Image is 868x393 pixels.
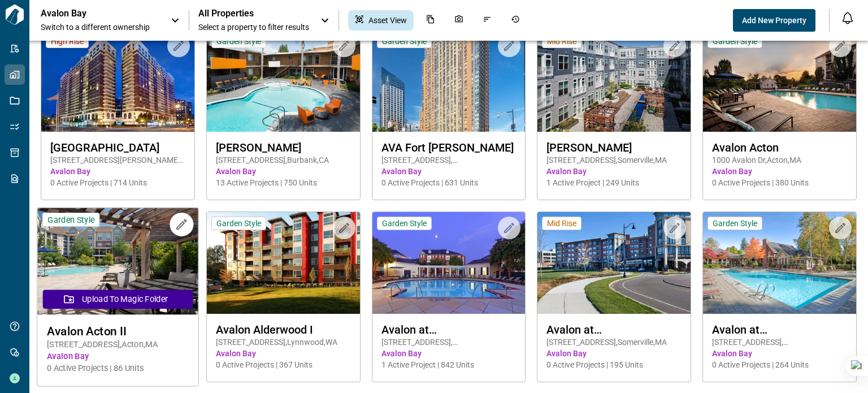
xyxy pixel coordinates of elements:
span: Avalon Bay [216,348,351,359]
img: property-asset [207,30,360,132]
span: 0 Active Projects | 380 Units [712,177,847,188]
button: Open notification feed [839,9,857,27]
span: Select a property to filter results [198,21,309,33]
span: Avalon Bay [381,166,517,177]
span: [STREET_ADDRESS] , [GEOGRAPHIC_DATA] , NY [381,154,517,166]
span: 0 Active Projects | 195 Units [546,359,682,370]
span: Avalon Bay [546,348,682,359]
span: 1 Active Project | 842 Units [381,359,517,370]
div: Asset View [348,10,414,31]
span: Avalon at [GEOGRAPHIC_DATA] [712,323,847,336]
span: High Rise [51,36,84,46]
span: Avalon Bay [546,166,682,177]
span: Mid Rise [547,36,576,46]
span: Avalon Acton II [47,324,189,338]
span: Switch to a different ownership [41,21,159,33]
span: Mid Rise [547,218,576,228]
span: Avalon Bay [47,351,189,362]
div: Documents [419,10,442,31]
span: 0 Active Projects | 714 Units [50,177,185,188]
span: Avalon Bay [712,166,847,177]
span: 0 Active Projects | 631 Units [381,177,517,188]
span: [GEOGRAPHIC_DATA] [50,141,185,154]
span: [STREET_ADDRESS] , Acton , MA [47,339,189,351]
img: property-asset [537,212,691,314]
span: [STREET_ADDRESS] , Burbank , CA [216,154,351,166]
span: 1 Active Project | 249 Units [546,177,682,188]
span: Add New Property [742,15,806,26]
div: Issues & Info [476,10,498,31]
span: Avalon Bay [216,166,351,177]
img: property-asset [41,30,194,132]
span: AVA Fort [PERSON_NAME] [381,141,517,154]
span: Garden Style [47,214,94,225]
span: Avalon Bay [50,166,185,177]
img: property-asset [207,212,360,314]
span: Avalon at [GEOGRAPHIC_DATA] [381,323,517,336]
img: property-asset [372,30,526,132]
span: Avalon at [GEOGRAPHIC_DATA] [546,323,682,336]
span: 13 Active Projects | 750 Units [216,177,351,188]
span: All Properties [198,8,309,19]
img: property-asset [537,30,691,132]
img: property-asset [372,212,526,314]
span: Asset View [368,15,407,26]
span: Garden Style [713,36,757,46]
span: Garden Style [216,218,261,228]
span: [STREET_ADDRESS] , [GEOGRAPHIC_DATA] , VA [381,336,517,348]
span: [STREET_ADDRESS][PERSON_NAME] , [GEOGRAPHIC_DATA] , VA [50,154,185,166]
img: property-asset [37,208,198,315]
div: Photos [448,10,470,31]
span: [PERSON_NAME] [546,141,682,154]
span: [STREET_ADDRESS] , Somerville , MA [546,154,682,166]
button: Upload to Magic Folder [43,290,193,309]
span: Avalon Alderwood I [216,323,351,336]
span: Avalon Bay [712,348,847,359]
button: Add New Property [733,9,815,32]
img: property-asset [703,212,856,314]
span: Garden Style [382,36,427,46]
span: Garden Style [382,218,427,228]
span: [PERSON_NAME] [216,141,351,154]
span: 0 Active Projects | 367 Units [216,359,351,370]
span: [STREET_ADDRESS] , Somerville , MA [546,336,682,348]
span: [STREET_ADDRESS] , Lynnwood , WA [216,336,351,348]
span: 0 Active Projects | 264 Units [712,359,847,370]
span: Garden Style [216,36,261,46]
span: Avalon Acton [712,141,847,154]
span: [STREET_ADDRESS] , [PERSON_NAME] , WA [712,336,847,348]
img: property-asset [703,30,856,132]
div: Job History [504,10,527,31]
span: 0 Active Projects | 86 Units [47,362,189,374]
span: Garden Style [713,218,757,228]
span: Avalon Bay [381,348,517,359]
p: Avalon Bay [41,8,142,19]
span: 1000 Avalon Dr , Acton , MA [712,154,847,166]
